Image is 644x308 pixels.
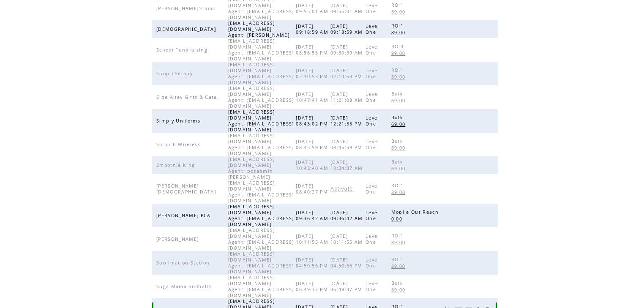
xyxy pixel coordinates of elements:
[156,162,197,168] span: Smoothie King
[156,183,218,195] span: [PERSON_NAME][DEMOGRAPHIC_DATA]
[391,280,405,286] span: Bulk
[391,73,410,80] a: 89.00
[391,145,408,151] span: 69.00
[156,283,213,289] span: Suga Mama Snoballs
[391,29,410,36] a: 89.00
[366,257,379,269] span: Level One
[330,281,365,292] span: [DATE] 06:49:37 PM
[296,68,330,79] span: [DATE] 02:10:53 PM
[228,38,294,62] span: [EMAIL_ADDRESS][DOMAIN_NAME] Agent: [EMAIL_ADDRESS][DOMAIN_NAME]
[391,114,405,120] span: Bulk
[156,213,213,218] span: [PERSON_NAME] PCA
[391,188,410,196] a: 89.00
[156,5,218,11] span: [PERSON_NAME]'s Soul
[330,257,365,269] span: [DATE] 04:50:56 PM
[391,263,408,269] span: 89.00
[391,287,408,293] span: 89.00
[391,23,406,29] span: ROI1
[296,233,330,245] span: [DATE] 10:11:55 AM
[366,139,379,150] span: Level One
[296,257,330,269] span: [DATE] 04:50:56 PM
[391,240,408,245] span: 89.00
[391,67,406,73] span: ROI1
[391,216,404,222] span: 0.00
[391,215,407,222] a: 0.00
[391,189,408,195] span: 89.00
[228,62,294,85] span: [EMAIL_ADDRESS][DOMAIN_NAME] Agent: [EMAIL_ADDRESS][DOMAIN_NAME]
[156,94,221,100] span: Side Alley Gifts & Cafe.
[296,3,330,14] span: [DATE] 09:55:01 AM
[366,3,379,14] span: Level One
[366,183,379,195] span: Level One
[228,275,294,298] span: [EMAIL_ADDRESS][DOMAIN_NAME] Agent: [EMAIL_ADDRESS][DOMAIN_NAME]
[366,281,379,292] span: Level One
[296,115,330,127] span: [DATE] 08:43:02 PM
[296,159,330,171] span: [DATE] 10:43:40 AM
[391,144,410,151] a: 69.00
[366,210,379,221] span: Level One
[330,23,365,35] span: [DATE] 09:18:59 AM
[296,139,330,150] span: [DATE] 08:45:59 PM
[391,256,406,262] span: ROI1
[228,227,294,251] span: [EMAIL_ADDRESS][DOMAIN_NAME] Agent: [EMAIL_ADDRESS][DOMAIN_NAME]
[391,159,405,165] span: Bulk
[391,9,408,15] span: 89.00
[156,118,202,124] span: Simply Uniforms
[156,71,195,76] span: Shop Therapy
[228,251,294,275] span: [EMAIL_ADDRESS][DOMAIN_NAME] Agent: [EMAIL_ADDRESS][DOMAIN_NAME]
[391,50,408,56] span: 99.00
[296,23,330,35] span: [DATE] 09:18:59 AM
[330,139,365,150] span: [DATE] 08:45:59 PM
[391,138,405,144] span: Bulk
[296,210,330,221] span: [DATE] 09:36:42 AM
[228,204,294,227] span: [EMAIL_ADDRESS][DOMAIN_NAME] Agent: [EMAIL_ADDRESS][DOMAIN_NAME]
[391,98,408,104] span: 69.00
[391,121,408,127] span: 69.00
[391,49,410,57] a: 99.00
[366,68,379,79] span: Level One
[366,44,379,56] span: Level One
[156,260,212,266] span: Sublimation Station
[330,186,353,192] span: Activate
[228,109,294,133] span: [EMAIL_ADDRESS][DOMAIN_NAME] Agent: [EMAIL_ADDRESS][DOMAIN_NAME]
[391,120,410,128] a: 69.00
[330,91,365,103] span: [DATE] 11:21:08 AM
[330,44,365,56] span: [DATE] 09:30:39 AM
[296,281,330,292] span: [DATE] 06:49:37 PM
[156,142,202,147] span: Smooth Wireless
[391,239,410,246] a: 89.00
[330,233,365,245] span: [DATE] 10:11:55 AM
[391,165,410,172] a: 69.00
[330,3,365,14] span: [DATE] 09:55:01 AM
[330,210,365,221] span: [DATE] 09:36:42 AM
[366,115,379,127] span: Level One
[391,233,406,239] span: ROI1
[156,47,210,53] span: School Fundraising
[228,156,276,174] span: [EMAIL_ADDRESS][DOMAIN_NAME] Agent: posadmin
[391,91,405,97] span: Bulk
[391,74,408,80] span: 89.00
[330,159,365,171] span: [DATE] 10:34:37 AM
[330,115,365,127] span: [DATE] 12:21:55 PM
[391,209,441,215] span: Mobile Out Reach
[156,236,201,242] span: [PERSON_NAME]
[296,91,330,103] span: [DATE] 10:47:41 AM
[366,23,379,35] span: Level One
[391,166,408,172] span: 69.00
[391,44,406,49] span: ROI3
[391,2,406,8] span: ROI1
[391,30,408,35] span: 89.00
[391,183,406,188] span: ROI1
[391,262,410,270] a: 89.00
[228,174,294,204] span: [PERSON_NAME][EMAIL_ADDRESS][DOMAIN_NAME] Agent: [EMAIL_ADDRESS][DOMAIN_NAME]
[228,85,294,109] span: [EMAIL_ADDRESS][DOMAIN_NAME] Agent: [EMAIL_ADDRESS][DOMAIN_NAME]
[366,91,379,103] span: Level One
[330,186,353,191] a: Activate
[296,183,330,195] span: [DATE] 08:40:27 PM
[156,26,218,32] span: [DEMOGRAPHIC_DATA]
[228,133,294,156] span: [EMAIL_ADDRESS][DOMAIN_NAME] Agent: [EMAIL_ADDRESS][DOMAIN_NAME]
[391,286,410,293] a: 89.00
[228,20,292,38] span: [EMAIL_ADDRESS][DOMAIN_NAME] Agent: [PERSON_NAME]
[391,8,410,15] a: 89.00
[330,68,365,79] span: [DATE] 02:10:53 PM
